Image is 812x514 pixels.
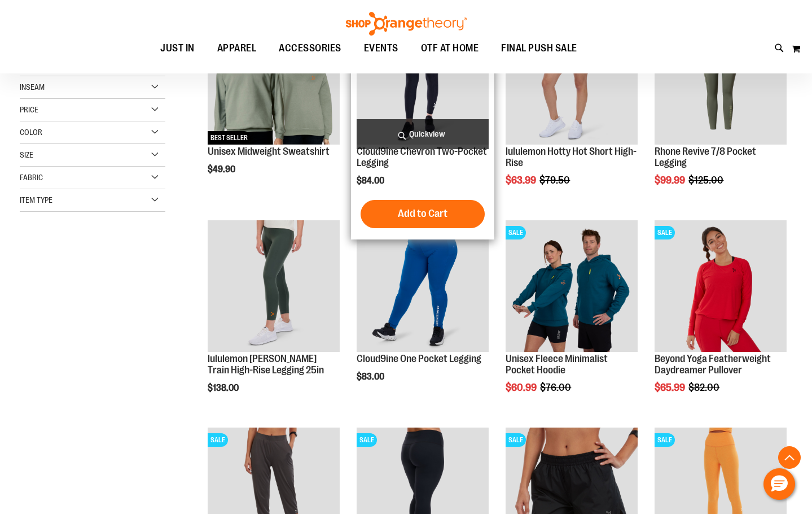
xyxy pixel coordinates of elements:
a: ACCESSORIES [267,36,353,62]
a: lululemon [PERSON_NAME] Train High-Rise Legging 25in [208,353,324,376]
span: SALE [208,433,228,447]
button: Add to Cart [361,200,485,228]
img: lululemon Hotty Hot Short High-Rise [506,12,638,145]
span: Inseam [20,82,45,92]
a: Rhone Revive 7/8 Pocket Legging [655,146,756,168]
span: $138.00 [208,383,240,393]
a: Unisex Midweight Sweatshirt [208,146,330,157]
a: Rhone Revive 7/8 Pocket LeggingSALE [655,12,787,146]
span: Add to Cart [398,207,447,220]
span: $125.00 [688,175,725,186]
span: SALE [655,433,675,447]
span: JUST IN [160,36,195,61]
img: Main view of 2024 October lululemon Wunder Train High-Rise [208,220,340,352]
img: Product image for Beyond Yoga Featherweight Daydreamer Pullover [655,220,787,352]
a: Quickview [357,119,489,149]
span: ACCESSORIES [279,36,341,61]
a: Product image for Beyond Yoga Featherweight Daydreamer PulloverSALE [655,220,787,354]
a: JUST IN [149,36,206,62]
a: Unisex Fleece Minimalist Pocket Hoodie [506,353,608,376]
a: Unisex Fleece Minimalist Pocket HoodieSALE [506,220,638,354]
span: Item Type [20,195,52,204]
button: Back To Top [778,446,801,469]
span: $63.99 [506,175,538,186]
span: SALE [655,226,675,239]
span: $99.99 [655,175,687,186]
a: Main view of 2024 October lululemon Wunder Train High-Rise [208,220,340,354]
span: SALE [506,433,526,447]
span: EVENTS [364,36,398,61]
img: Cloud9ine One Pocket Legging [357,220,489,352]
a: Cloud9ine One Pocket Legging [357,353,481,364]
div: product [351,7,494,239]
a: Cloud9ine Chevron Two-Pocket Legging [357,146,487,168]
div: product [649,215,792,422]
a: EVENTS [353,36,410,62]
span: Size [20,150,33,159]
span: $60.99 [506,382,538,393]
a: lululemon Hotty Hot Short High-RiseSALE [506,12,638,146]
div: product [202,215,345,422]
a: Cloud9ine One Pocket Legging [357,220,489,354]
span: $76.00 [540,382,573,393]
span: Color [20,128,42,137]
div: product [500,7,643,214]
span: BEST SELLER [208,131,251,145]
span: OTF AT HOME [421,36,479,61]
div: product [202,7,345,203]
div: product [649,7,792,214]
img: Rhone Revive 7/8 Pocket Legging [655,12,787,145]
img: Unisex Midweight Sweatshirt [208,12,340,145]
span: Fabric [20,173,43,182]
img: Cloud9ine Chevron Two-Pocket Legging [357,12,489,145]
span: $84.00 [357,176,386,186]
span: SALE [357,433,377,447]
span: Price [20,105,38,114]
a: OTF AT HOME [410,36,490,62]
span: $82.00 [688,382,721,393]
a: FINAL PUSH SALE [490,36,589,62]
a: Cloud9ine Chevron Two-Pocket Legging [357,12,489,146]
span: SALE [506,226,526,239]
button: Hello, have a question? Let’s chat. [763,468,795,500]
span: $65.99 [655,382,687,393]
span: APPAREL [217,36,257,61]
img: Shop Orangetheory [344,12,468,36]
img: Unisex Fleece Minimalist Pocket Hoodie [506,220,638,352]
span: $83.00 [357,372,386,382]
div: product [500,215,643,422]
a: Unisex Midweight SweatshirtNEWBEST SELLER [208,12,340,146]
div: product [351,215,494,411]
a: APPAREL [206,36,268,61]
span: $79.50 [539,175,572,186]
span: $49.90 [208,164,237,175]
a: Beyond Yoga Featherweight Daydreamer Pullover [655,353,771,376]
span: FINAL PUSH SALE [501,36,577,61]
a: lululemon Hotty Hot Short High-Rise [506,146,637,168]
